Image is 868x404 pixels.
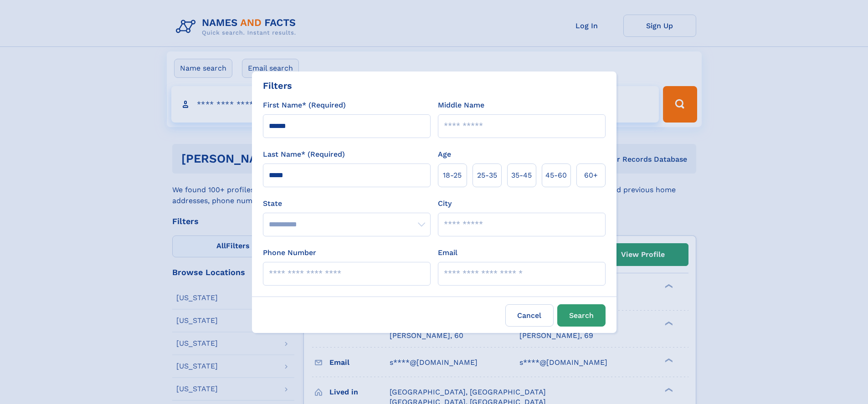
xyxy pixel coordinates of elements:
[263,149,345,160] label: Last Name* (Required)
[263,198,431,209] label: State
[438,100,484,111] label: Middle Name
[263,79,292,92] div: Filters
[584,170,598,181] span: 60+
[511,170,532,181] span: 35‑45
[438,247,457,258] label: Email
[477,170,497,181] span: 25‑35
[263,247,316,258] label: Phone Number
[505,304,554,327] label: Cancel
[443,170,462,181] span: 18‑25
[438,149,451,160] label: Age
[263,100,346,111] label: First Name* (Required)
[438,198,452,209] label: City
[545,170,567,181] span: 45‑60
[557,304,606,327] button: Search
